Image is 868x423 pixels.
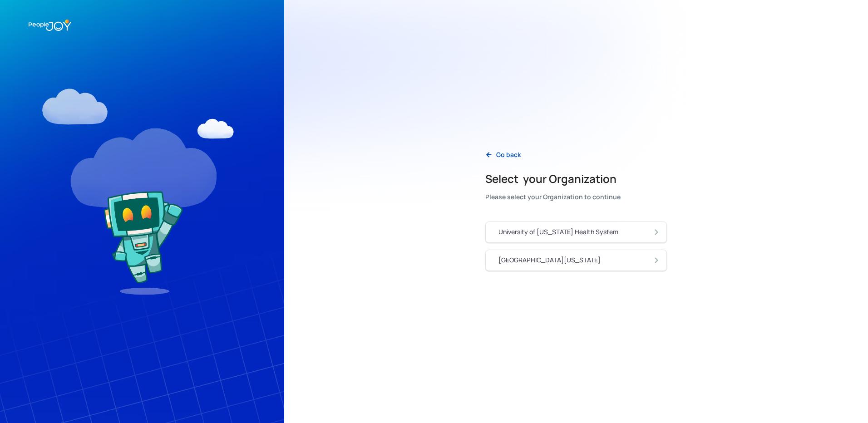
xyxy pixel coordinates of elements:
[485,221,667,243] a: University of [US_STATE] Health System
[478,146,528,164] a: Go back
[485,191,621,203] div: Please select your Organization to continue
[485,172,621,186] h2: Select your Organization
[485,250,667,271] a: [GEOGRAPHIC_DATA][US_STATE]
[498,256,601,265] div: [GEOGRAPHIC_DATA][US_STATE]
[498,227,618,236] div: University of [US_STATE] Health System
[496,150,521,159] div: Go back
